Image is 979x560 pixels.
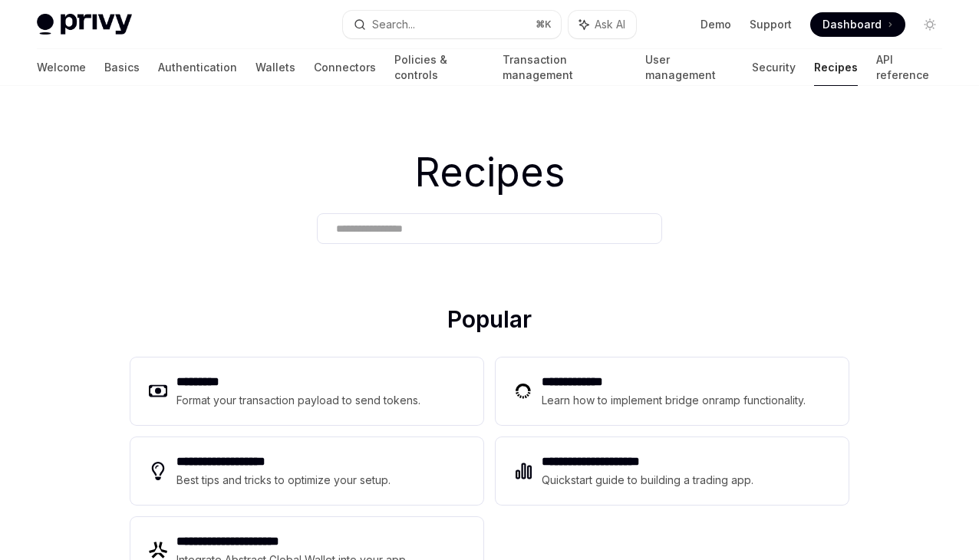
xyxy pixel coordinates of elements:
[496,357,849,425] a: **** **** ***Learn how to implement bridge onramp functionality.
[918,12,942,37] button: Toggle dark mode
[822,17,882,32] span: Dashboard
[503,49,627,86] a: Transaction management
[37,14,132,35] img: light logo
[645,49,733,86] a: User management
[752,49,796,86] a: Security
[542,391,806,410] div: Learn how to implement bridge onramp functionality.
[176,471,391,489] div: Best tips and tricks to optimize your setup.
[542,471,753,489] div: Quickstart guide to building a trading app.
[130,357,483,425] a: **** ****Format your transaction payload to send tokens.
[750,17,792,32] a: Support
[130,305,849,339] h2: Popular
[372,15,415,34] div: Search...
[536,18,552,31] span: ⌘ K
[569,11,636,38] button: Ask AI
[814,49,858,86] a: Recipes
[158,49,237,86] a: Authentication
[595,17,625,32] span: Ask AI
[314,49,376,86] a: Connectors
[394,49,484,86] a: Policies & controls
[104,49,140,86] a: Basics
[255,49,295,86] a: Wallets
[700,17,731,32] a: Demo
[37,49,86,86] a: Welcome
[176,391,420,410] div: Format your transaction payload to send tokens.
[876,49,942,86] a: API reference
[343,11,562,38] button: Search...⌘K
[810,12,905,37] a: Dashboard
